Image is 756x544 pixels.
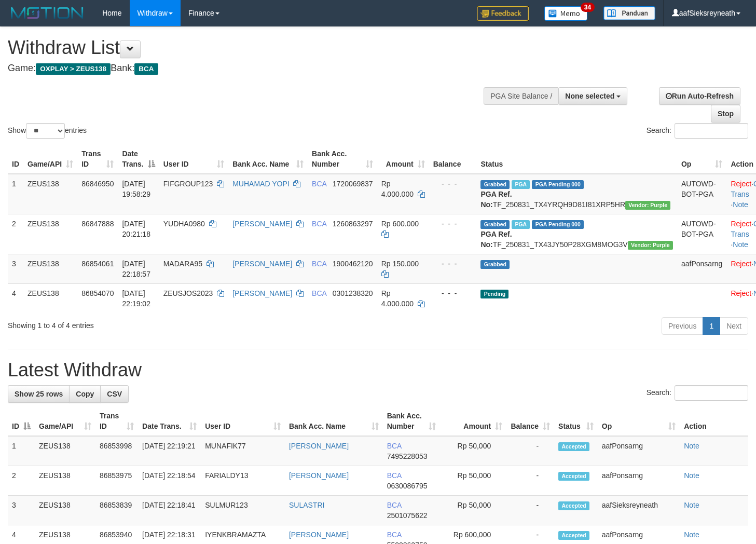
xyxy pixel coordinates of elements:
span: Marked by aafnoeunsreypich [512,220,530,229]
td: Rp 50,000 [440,496,506,525]
a: Note [684,471,699,480]
span: BCA [387,442,402,450]
td: aafPonsarng [598,436,680,466]
span: Rp 600.000 [381,220,419,228]
td: - [506,466,554,496]
div: - - - [433,219,473,229]
th: Balance: activate to sort column ascending [506,406,554,436]
span: None selected [565,92,614,100]
a: Copy [69,385,101,403]
td: aafPonsarng [598,466,680,496]
span: Copy 0630086795 to clipboard [387,482,428,490]
th: Action [680,406,748,436]
td: - [506,436,554,466]
th: Bank Acc. Name: activate to sort column ascending [228,144,308,174]
a: [PERSON_NAME] [289,442,349,450]
span: PGA Pending [532,180,584,189]
th: User ID: activate to sort column ascending [201,406,285,436]
img: panduan.png [603,6,655,20]
th: Balance [429,144,477,174]
td: AUTOWD-BOT-PGA [677,174,726,214]
h1: Latest Withdraw [8,360,748,380]
h4: Game: Bank: [8,63,493,74]
td: - [506,496,554,525]
img: Button%20Memo.svg [544,6,588,21]
b: PGA Ref. No: [480,230,512,249]
td: Rp 50,000 [440,466,506,496]
th: Bank Acc. Name: activate to sort column ascending [285,406,383,436]
span: [DATE] 19:58:29 [122,180,150,198]
th: Status: activate to sort column ascending [554,406,598,436]
td: TF_250831_TX4YRQH9D81I81XRP5HR [476,174,677,214]
span: Copy [76,390,94,398]
span: BCA [134,63,158,75]
a: Show 25 rows [8,385,70,403]
span: Accepted [558,472,589,481]
a: CSV [100,385,129,403]
div: - - - [433,179,473,189]
span: BCA [387,501,402,509]
a: Reject [731,260,751,268]
th: User ID: activate to sort column ascending [159,144,229,174]
th: Bank Acc. Number: activate to sort column ascending [308,144,377,174]
td: Rp 50,000 [440,436,506,466]
span: [DATE] 20:21:18 [122,220,150,238]
span: Copy 7495228053 to clipboard [387,452,428,460]
span: FIFGROUP123 [163,180,213,188]
span: PGA Pending [532,220,584,229]
span: Rp 150.000 [381,260,419,268]
td: 2 [8,466,35,496]
td: aafPonsarng [677,254,726,283]
span: Copy 1720069837 to clipboard [333,180,373,188]
th: Op: activate to sort column ascending [598,406,680,436]
a: Reject [731,180,751,188]
th: Game/API: activate to sort column ascending [23,144,77,174]
input: Search: [675,123,748,139]
td: ZEUS138 [35,496,95,525]
span: Vendor URL: https://trx4.1velocity.biz [628,241,673,250]
a: Previous [662,317,703,335]
span: [DATE] 22:19:02 [122,289,150,308]
a: [PERSON_NAME] [289,531,349,539]
a: 1 [703,317,720,335]
td: ZEUS138 [23,254,77,283]
div: - - - [433,259,473,269]
td: 86853975 [95,466,138,496]
label: Search: [647,123,748,139]
span: Copy 2501075622 to clipboard [387,511,428,520]
td: ZEUS138 [23,283,77,313]
td: 86853998 [95,436,138,466]
a: Reject [731,220,751,228]
th: Op: activate to sort column ascending [677,144,726,174]
span: YUDHA0980 [163,220,205,228]
th: ID: activate to sort column descending [8,406,35,436]
span: Grabbed [480,220,510,229]
img: Feedback.jpg [477,6,529,21]
a: Reject [731,289,751,297]
span: MADARA95 [163,260,202,268]
td: ZEUS138 [23,214,77,254]
span: Grabbed [480,180,510,189]
span: Rp 4.000.000 [381,289,414,308]
td: 2 [8,214,23,254]
td: aafSieksreyneath [598,496,680,525]
a: [PERSON_NAME] [232,260,292,268]
span: BCA [312,260,326,268]
span: Copy 1260863297 to clipboard [333,220,373,228]
td: ZEUS138 [35,466,95,496]
th: Amount: activate to sort column ascending [440,406,506,436]
label: Show entries [8,123,87,139]
th: Date Trans.: activate to sort column descending [118,144,159,174]
td: 1 [8,174,23,214]
a: [PERSON_NAME] [289,471,349,480]
span: 34 [581,3,595,12]
span: Grabbed [480,260,510,269]
span: Accepted [558,531,589,540]
span: 86846950 [81,180,114,188]
span: Pending [480,290,508,298]
span: BCA [387,471,402,480]
span: 86847888 [81,220,114,228]
td: AUTOWD-BOT-PGA [677,214,726,254]
th: Bank Acc. Number: activate to sort column ascending [383,406,440,436]
th: ID [8,144,23,174]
